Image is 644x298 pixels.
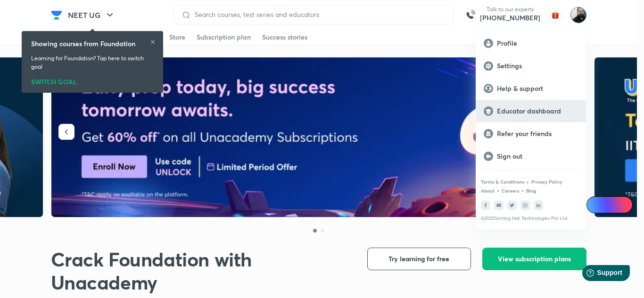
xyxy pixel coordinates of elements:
[476,100,586,122] a: Educator dashboard
[502,188,519,193] a: Careers
[526,188,536,193] a: Blog
[560,261,634,288] iframe: Help widget launcher
[476,55,586,77] a: Settings
[497,39,578,48] p: Profile
[481,216,581,221] p: © 2025 Sorting Hat Technologies Pvt Ltd
[481,188,495,193] a: About
[497,62,578,70] p: Settings
[497,84,578,93] p: Help & support
[476,77,586,100] a: Help & support
[521,186,524,194] div: •
[476,122,586,145] a: Refer your friends
[497,152,578,161] p: Sign out
[476,32,586,55] a: Profile
[526,177,529,186] div: •
[497,129,578,138] p: Refer your friends
[531,179,562,185] a: Privacy Policy
[497,107,578,115] p: Educator dashboard
[481,179,524,185] a: Terms & Conditions
[496,186,500,194] div: •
